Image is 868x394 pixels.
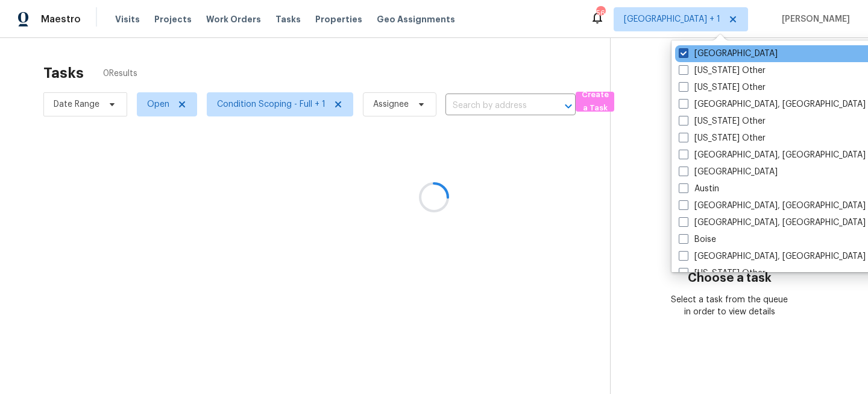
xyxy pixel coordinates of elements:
label: [US_STATE] Other [679,132,766,144]
label: [US_STATE] Other [679,81,766,94]
label: Boise [679,234,716,246]
label: [US_STATE] Other [679,115,766,127]
label: [GEOGRAPHIC_DATA], [GEOGRAPHIC_DATA] [679,217,866,229]
label: [GEOGRAPHIC_DATA] [679,166,778,178]
label: [GEOGRAPHIC_DATA], [GEOGRAPHIC_DATA] [679,250,866,262]
label: [GEOGRAPHIC_DATA] [679,48,778,60]
div: 56 [596,7,605,19]
label: [US_STATE] Other [679,267,766,279]
label: [GEOGRAPHIC_DATA], [GEOGRAPHIC_DATA] [679,200,866,212]
label: [GEOGRAPHIC_DATA], [GEOGRAPHIC_DATA] [679,149,866,161]
label: Austin [679,183,719,195]
label: [US_STATE] Other [679,65,766,77]
label: [GEOGRAPHIC_DATA], [GEOGRAPHIC_DATA] [679,98,866,110]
